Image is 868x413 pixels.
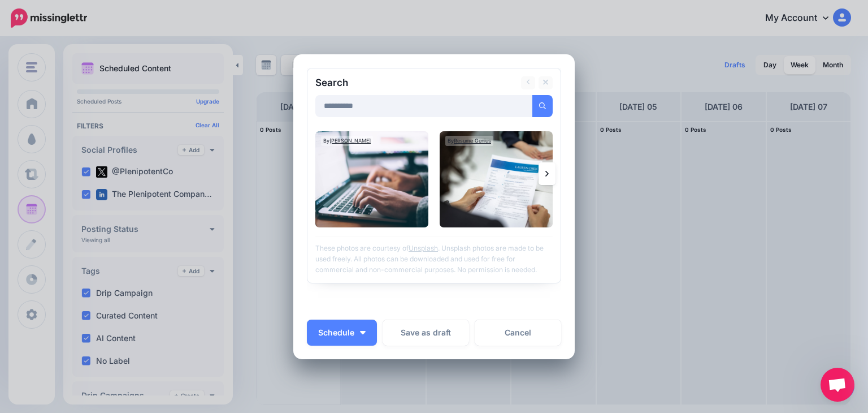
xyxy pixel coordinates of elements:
[454,137,491,144] a: Resume Genius
[440,131,553,227] img: Closeup view of job applicant resume and CV paper during job interview
[315,78,348,88] h2: Search
[445,136,493,146] div: By
[383,320,469,346] button: Save as draft
[475,320,561,346] a: Cancel
[329,137,371,144] a: [PERSON_NAME]
[360,331,366,334] img: arrow-down-white.png
[315,131,428,227] img: If you feel the desire to write a book, what would it be about?
[307,320,377,346] button: Schedule
[409,244,438,252] a: Unsplash
[321,136,373,146] div: By
[318,329,354,337] span: Schedule
[315,236,553,275] p: These photos are courtesy of . Unsplash photos are made to be used freely. All photos can be down...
